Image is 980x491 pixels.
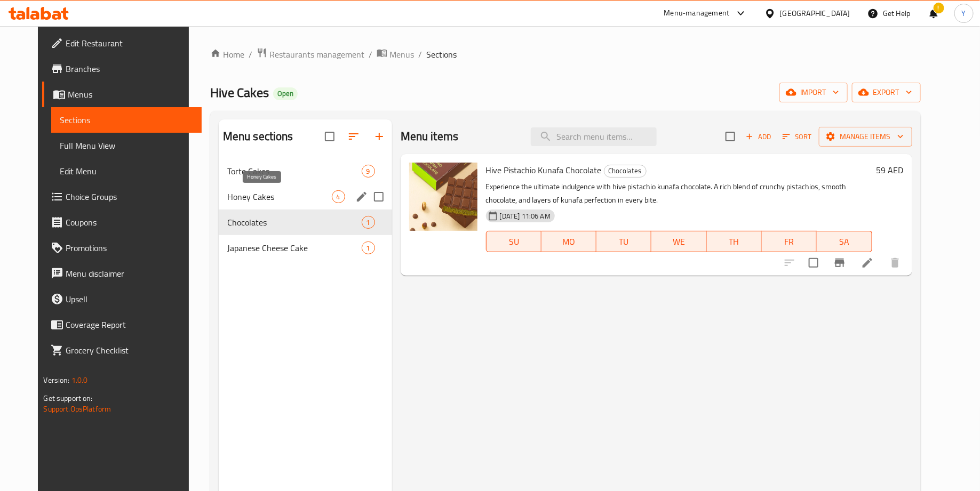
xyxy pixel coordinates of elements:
span: Chocolates [227,216,362,229]
a: Menus [42,82,202,107]
span: Menus [389,48,414,61]
span: export [861,86,912,99]
span: 1 [362,243,375,253]
span: WE [656,234,702,249]
h2: Menu items [401,128,459,144]
a: Home [210,48,244,61]
div: Chocolates1 [219,210,392,235]
span: Get support on: [43,391,92,405]
span: Select to update [802,252,825,274]
a: Edit Restaurant [42,30,202,56]
span: Add [744,131,773,143]
div: items [362,242,375,254]
span: Menu disclaimer [66,267,193,280]
a: Restaurants management [257,47,364,61]
a: Coverage Report [42,312,202,337]
div: Japanese Cheese Cake1 [219,235,392,261]
span: Chocolates [604,165,646,177]
li: / [418,48,422,61]
a: Upsell [42,286,202,312]
button: edit [354,189,370,205]
div: items [362,165,375,178]
span: FR [766,234,812,249]
button: SU [486,231,541,252]
p: Experience the ultimate indulgence with hive pistachio kunafa chocolate. A rich blend of crunchy ... [486,180,872,207]
span: MO [546,234,592,249]
a: Edit menu item [861,256,874,269]
div: Torte Cakes [227,165,362,178]
div: items [332,190,345,203]
span: TU [601,234,647,249]
a: Menus [377,47,414,61]
span: Sort sections [341,124,366,149]
span: import [788,86,839,99]
a: Branches [42,56,202,82]
span: Sections [60,114,193,126]
span: Sections [426,48,457,61]
span: Grocery Checklist [66,344,193,357]
span: Manage items [827,130,904,143]
span: 1.0.0 [71,373,88,387]
span: Coverage Report [66,318,193,331]
span: Select all sections [318,125,341,148]
span: Restaurants management [269,48,364,61]
span: Select section [719,125,742,148]
a: Promotions [42,235,202,261]
a: Support.OpsPlatform [43,402,111,416]
a: Coupons [42,210,202,235]
div: Torte Cakes9 [219,158,392,184]
a: Choice Groups [42,184,202,210]
span: 4 [332,192,345,202]
img: Hive Pistachio Kunafa Chocolate [409,163,477,231]
h6: 59 AED [877,163,904,178]
span: Honey Cakes [227,190,332,203]
span: Y [962,7,966,19]
button: Add section [366,124,392,149]
span: Sort items [776,128,819,145]
span: Edit Restaurant [66,37,193,50]
span: SA [821,234,867,249]
div: items [362,216,375,229]
span: 1 [362,218,375,228]
span: Promotions [66,242,193,254]
button: Manage items [819,127,912,147]
button: export [852,83,921,102]
span: Full Menu View [60,139,193,152]
nav: Menu sections [219,154,392,265]
span: Choice Groups [66,190,193,203]
button: import [779,83,848,102]
span: Upsell [66,293,193,305]
button: delete [882,250,908,276]
li: / [369,48,372,61]
button: Sort [780,128,815,145]
span: Hive Cakes [210,81,269,104]
div: Honey Cakes4edit [219,184,392,210]
span: Hive Pistachio Kunafa Chocolate [486,162,602,178]
span: 9 [362,166,375,176]
button: Branch-specific-item [827,250,852,276]
span: Japanese Cheese Cake [227,242,362,254]
a: Sections [51,107,202,133]
div: [GEOGRAPHIC_DATA] [780,7,850,19]
button: FR [762,231,817,252]
span: TH [711,234,758,249]
div: Open [273,87,298,100]
div: Chocolates [604,165,647,178]
h2: Menu sections [223,128,293,144]
a: Grocery Checklist [42,337,202,363]
span: Branches [66,62,193,75]
nav: breadcrumb [210,47,921,61]
span: Menus [68,88,193,101]
a: Edit Menu [51,158,202,184]
li: / [249,48,252,61]
button: TU [596,231,651,252]
span: Version: [43,373,69,387]
button: Add [742,128,776,145]
span: Sort [783,131,812,143]
a: Full Menu View [51,133,202,158]
button: TH [707,231,762,252]
span: SU [491,234,537,249]
span: [DATE] 11:06 AM [496,211,555,221]
div: Menu-management [664,7,730,20]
